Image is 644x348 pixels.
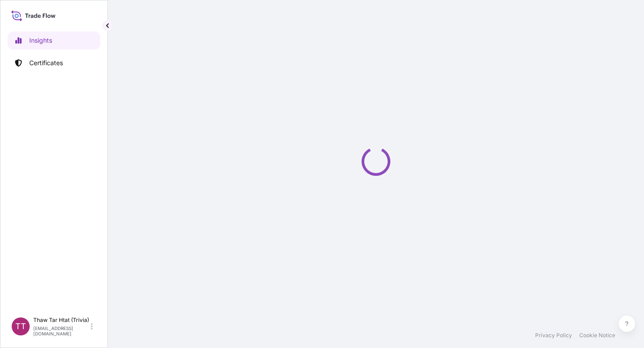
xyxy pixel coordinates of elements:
[33,326,89,336] p: [EMAIL_ADDRESS][DOMAIN_NAME]
[15,322,26,331] span: TT
[8,31,100,49] a: Insights
[29,58,63,67] p: Certificates
[29,36,52,45] p: Insights
[8,54,100,72] a: Certificates
[579,332,615,339] a: Cookie Notice
[33,317,89,324] p: Thaw Tar Htat (Trivia)
[535,332,572,339] a: Privacy Policy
